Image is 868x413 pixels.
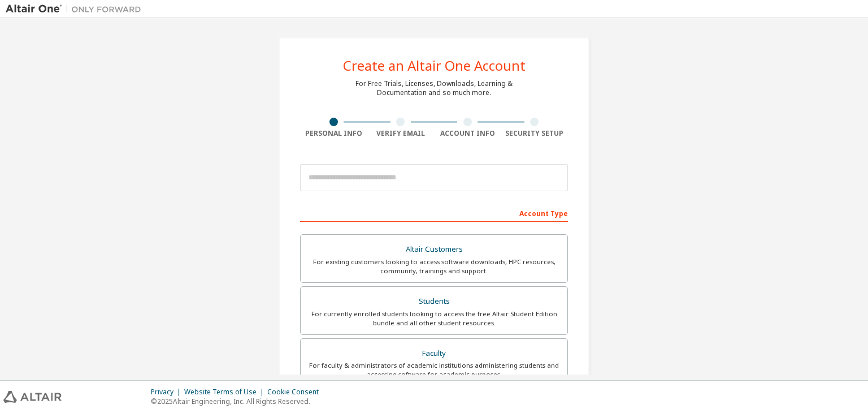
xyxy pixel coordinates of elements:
[307,346,561,362] div: Faculty
[6,3,147,15] img: Altair One
[307,294,561,309] div: Students
[3,391,62,403] img: altair_logo.svg
[184,388,267,397] div: Website Terms of Use
[151,388,184,397] div: Privacy
[307,309,561,328] div: For currently enrolled students looking to access the free Altair Student Edition bundle and all ...
[307,361,561,379] div: For faculty & administrators of academic institutions administering students and accessing softwa...
[300,204,568,222] div: Account Type
[267,388,325,397] div: Cookie Consent
[151,397,325,406] p: © 2025 Altair Engineering, Inc. All Rights Reserved.
[367,129,435,138] div: Verify Email
[343,59,526,72] div: Create an Altair One Account
[300,129,367,138] div: Personal Info
[501,129,568,138] div: Security Setup
[434,129,501,138] div: Account Info
[307,242,561,257] div: Altair Customers
[307,257,561,276] div: For existing customers looking to access software downloads, HPC resources, community, trainings ...
[355,79,513,97] div: For Free Trials, Licenses, Downloads, Learning & Documentation and so much more.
